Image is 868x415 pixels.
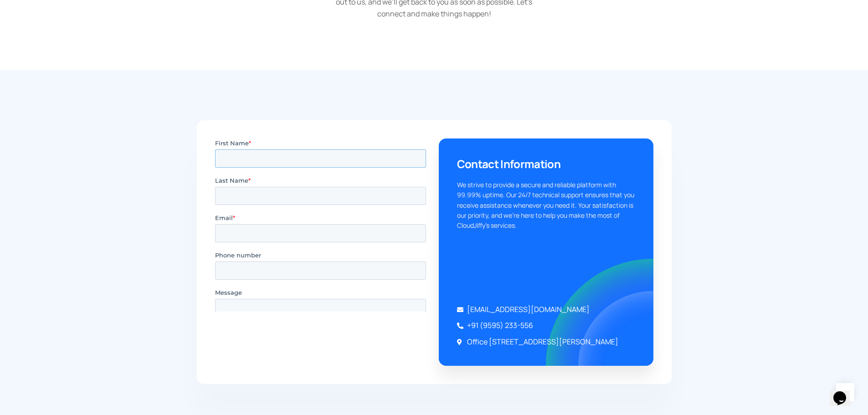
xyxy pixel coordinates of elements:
span: [EMAIL_ADDRESS][DOMAIN_NAME] [465,304,590,316]
span: Office [STREET_ADDRESS][PERSON_NAME] [465,336,618,348]
p: We strive to provide a secure and reliable platform with 99.99% uptime. Our 24/7 technical suppor... [457,180,635,231]
a: Office [STREET_ADDRESS][PERSON_NAME] [457,336,635,348]
iframe: Form 0 [215,138,430,312]
a: [EMAIL_ADDRESS][DOMAIN_NAME] [457,304,635,316]
iframe: chat widget [830,379,859,406]
h3: Contact Information [457,157,635,171]
span: +91 (9595) 233-556 [465,320,533,332]
a: +91 (9595) 233-556 [457,320,635,332]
